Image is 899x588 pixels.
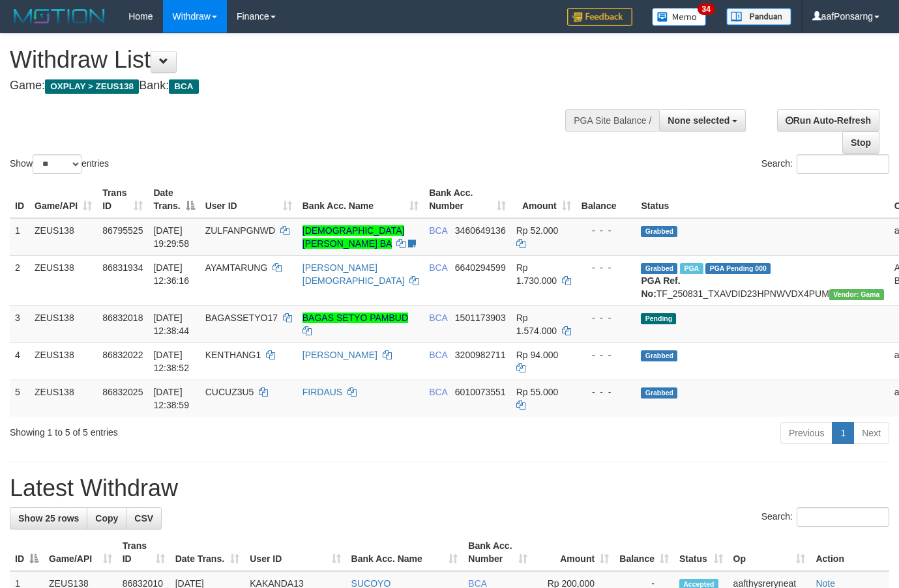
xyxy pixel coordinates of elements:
[636,255,889,305] td: TF_250831_TXAVDID23HPNWVDX4PUM
[10,7,109,26] img: MOTION_logo.png
[153,225,189,249] span: [DATE] 19:29:58
[455,313,506,323] span: Copy 1501173903 to clipboard
[853,422,889,444] a: Next
[170,534,245,571] th: Date Trans.: activate to sort column ascending
[797,154,889,174] input: Search:
[169,79,198,94] span: BCA
[205,387,254,397] span: CUCUZ3U5
[680,263,703,274] span: Marked by aafsreyleap
[244,534,346,571] th: User ID: activate to sort column ascending
[582,348,631,361] div: - - -
[810,534,889,571] th: Action
[10,534,44,571] th: ID: activate to sort column descending
[829,289,884,300] span: Vendor URL: https://trx31.1velocity.biz
[576,181,636,218] th: Balance
[455,262,506,273] span: Copy 6640294599 to clipboard
[297,181,424,218] th: Bank Acc. Name: activate to sort column ascending
[674,534,728,571] th: Status: activate to sort column ascending
[102,262,143,273] span: 86831934
[455,225,506,236] span: Copy 3460649136 to clipboard
[29,305,97,343] td: ZEUS138
[117,534,170,571] th: Trans ID: activate to sort column ascending
[511,181,576,218] th: Amount: activate to sort column ascending
[582,261,631,274] div: - - -
[641,263,677,274] span: Grabbed
[463,534,533,571] th: Bank Acc. Number: activate to sort column ascending
[10,421,365,439] div: Showing 1 to 5 of 5 entries
[429,350,447,360] span: BCA
[582,311,631,324] div: - - -
[582,224,631,237] div: - - -
[455,350,506,360] span: Copy 3200982711 to clipboard
[29,181,97,218] th: Game/API: activate to sort column ascending
[153,387,189,410] span: [DATE] 12:38:59
[10,255,29,305] td: 2
[10,343,29,380] td: 4
[429,387,447,397] span: BCA
[10,47,586,73] h1: Withdraw List
[10,181,29,218] th: ID
[842,132,879,154] a: Stop
[614,534,674,571] th: Balance: activate to sort column ascending
[126,507,162,529] a: CSV
[429,313,447,323] span: BCA
[302,387,342,397] a: FIRDAUS
[832,422,854,444] a: 1
[10,475,889,501] h1: Latest Withdraw
[10,79,586,92] h4: Game: Bank:
[582,385,631,399] div: - - -
[10,154,109,174] label: Show entries
[668,115,730,126] span: None selected
[641,350,677,361] span: Grabbed
[567,8,632,26] img: Feedback.jpg
[102,387,143,397] span: 86832025
[424,181,511,218] th: Bank Acc. Number: activate to sort column ascending
[780,422,833,444] a: Previous
[429,262,447,273] span: BCA
[652,8,707,26] img: Button%20Memo.svg
[102,225,143,236] span: 86795525
[726,8,791,25] img: panduan.png
[429,225,447,236] span: BCA
[797,507,889,527] input: Search:
[205,350,261,360] span: KENTHANG1
[29,255,97,305] td: ZEUS138
[45,79,139,94] span: OXPLAY > ZEUS138
[95,513,118,524] span: Copy
[728,534,811,571] th: Op: activate to sort column ascending
[705,263,771,274] span: PGA Pending
[516,350,559,360] span: Rp 94.000
[10,218,29,256] td: 1
[302,225,405,249] a: [DEMOGRAPHIC_DATA][PERSON_NAME] BA
[516,225,559,236] span: Rp 52.000
[102,313,143,323] span: 86832018
[761,154,889,174] label: Search:
[641,226,677,237] span: Grabbed
[302,313,408,323] a: BAGAS SETYO PAMBUD
[636,181,889,218] th: Status
[10,380,29,417] td: 5
[87,507,126,529] a: Copy
[777,109,879,132] a: Run Auto-Refresh
[205,313,278,323] span: BAGASSETYO17
[18,513,79,524] span: Show 25 rows
[302,350,377,360] a: [PERSON_NAME]
[29,343,97,380] td: ZEUS138
[97,181,148,218] th: Trans ID: activate to sort column ascending
[698,3,715,15] span: 34
[200,181,297,218] th: User ID: activate to sort column ascending
[33,154,81,174] select: Showentries
[102,350,143,360] span: 86832022
[205,262,268,273] span: AYAMTARUNG
[153,313,189,336] span: [DATE] 12:38:44
[44,534,117,571] th: Game/API: activate to sort column ascending
[10,507,87,529] a: Show 25 rows
[659,109,746,132] button: None selected
[455,387,506,397] span: Copy 6010073551 to clipboard
[346,534,464,571] th: Bank Acc. Name: activate to sort column ascending
[533,534,614,571] th: Amount: activate to sort column ascending
[516,387,559,397] span: Rp 55.000
[29,218,97,256] td: ZEUS138
[641,275,680,299] b: PGA Ref. No:
[302,262,405,286] a: [PERSON_NAME][DEMOGRAPHIC_DATA]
